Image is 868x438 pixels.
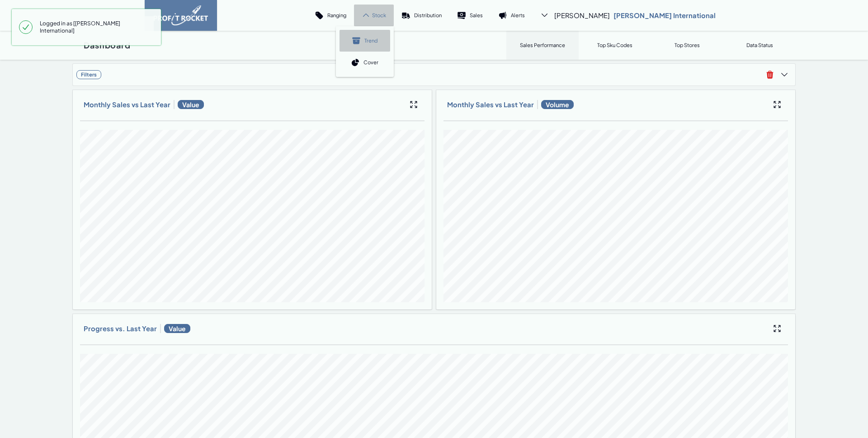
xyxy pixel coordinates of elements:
p: Cover [363,59,378,66]
a: Cover [340,52,390,73]
a: Distribution [394,5,449,26]
p: Ranging [327,12,346,19]
h3: Monthly Sales vs Last Year [447,100,534,109]
p: Sales [470,12,483,19]
span: Stock [372,12,386,19]
span: Volume [541,100,574,109]
span: Value [164,324,190,333]
span: [PERSON_NAME] [554,11,610,20]
p: Top Sku Codes [597,42,632,48]
p: Data Status [746,42,773,48]
a: Ranging [307,5,354,26]
p: Distribution [414,12,442,19]
p: Sales Performance [520,42,565,48]
p: Alerts [511,12,525,19]
h3: Filters [76,70,101,79]
p: [PERSON_NAME] International [613,11,716,20]
span: Value [178,100,204,109]
p: Top Stores [675,42,700,48]
p: Trend [364,37,377,44]
a: Sales [449,5,491,26]
img: image [154,5,208,25]
a: Trend [340,30,390,52]
span: Logged in as [[PERSON_NAME] International] [33,16,154,38]
a: Alerts [491,5,533,26]
h3: Monthly Sales vs Last Year [84,100,170,109]
h3: Progress vs. Last Year [84,324,157,333]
